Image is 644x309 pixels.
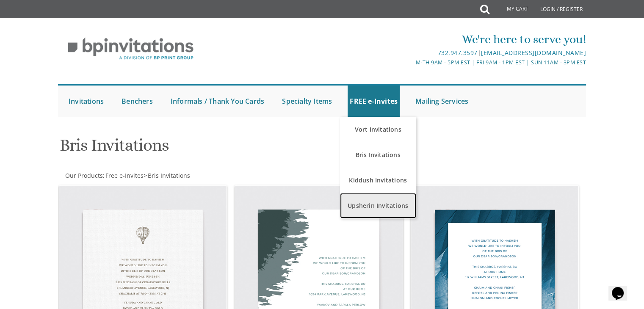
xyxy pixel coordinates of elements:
[235,48,586,58] div: |
[235,58,586,67] div: M-Th 9am - 5pm EST | Fri 9am - 1pm EST | Sun 11am - 3pm EST
[105,171,144,179] span: Free e-Invites
[58,31,203,66] img: BP Invitation Loft
[147,171,190,179] a: Bris Invitations
[119,86,155,117] a: Benchers
[144,171,190,179] span: >
[60,136,405,161] h1: Bris Invitations
[608,275,636,301] iframe: chat widget
[340,117,416,142] a: Vort Invitations
[105,171,144,179] a: Free e-Invites
[235,31,586,48] div: We're here to serve you!
[348,86,400,117] a: FREE e-Invites
[340,142,416,168] a: Bris Invitations
[489,1,534,18] a: My Cart
[340,168,416,193] a: Kiddush Invitations
[169,86,266,117] a: Informals / Thank You Cards
[66,86,106,117] a: Invitations
[280,86,334,117] a: Specialty Items
[481,49,586,57] a: [EMAIL_ADDRESS][DOMAIN_NAME]
[64,171,103,179] a: Our Products
[437,49,477,57] a: 732.947.3597
[148,171,190,179] span: Bris Invitations
[413,86,470,117] a: Mailing Services
[340,193,416,218] a: Upsherin Invitations
[58,171,322,180] div: :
